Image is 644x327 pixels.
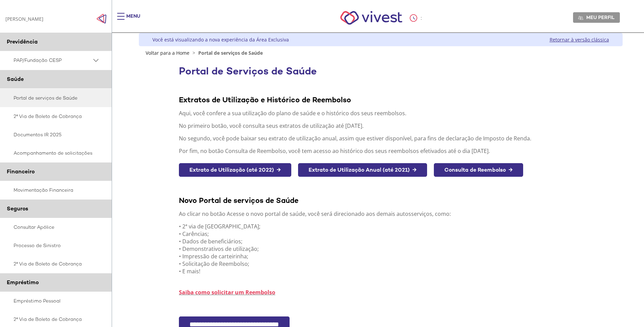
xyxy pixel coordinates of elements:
[410,14,423,22] div: :
[179,135,582,142] p: No segundo, você pode baixar seu extrato de utilização anual, assim que estiver disponível, para ...
[586,14,614,20] span: Meu perfil
[96,14,107,24] img: Fechar menu
[179,109,582,117] p: Aqui, você confere a sua utilização do plano de saúde e o histórico dos seus reembolsos.
[179,195,582,205] div: Novo Portal de serviços de Saúde
[573,12,620,22] a: Meu perfil
[7,38,38,45] span: Previdência
[179,95,582,104] div: Extratos de Utilização e Histórico de Reembolso
[191,50,197,56] span: >
[434,163,523,177] a: Consulta de Reembolso →
[179,289,275,296] a: Saiba como solicitar um Reembolso
[126,13,140,27] div: Menu
[96,14,107,24] span: Click to close side navigation.
[179,62,582,310] section: <span lang="pt-BR" dir="ltr">Visualizador do Conteúdo da Web</span>
[198,50,263,56] span: Portal de serviços de Saúde
[578,15,583,20] img: Meu perfil
[7,205,28,212] span: Seguros
[7,168,35,175] span: Financeiro
[298,163,427,177] a: Extrato de Utilização Anual (até 2021) →
[179,122,582,130] p: No primeiro botão, você consulta seus extratos de utilização até [DATE].
[5,16,43,22] div: [PERSON_NAME]
[7,279,39,286] span: Empréstimo
[179,66,582,77] h1: Portal de Serviços de Saúde
[179,147,582,155] p: Por fim, no botão Consulta de Reembolso, você tem acesso ao histórico dos seus reembolsos efetiva...
[333,3,410,32] img: Vivest
[550,36,609,43] a: Retornar à versão clássica
[146,50,189,56] a: Voltar para a Home
[14,56,92,65] span: PAP/Fundação CESP
[179,223,582,275] p: • 2ª via de [GEOGRAPHIC_DATA]; • Carências; • Dados de beneficiários; • Demonstrativos de utiliza...
[179,163,291,177] a: Extrato de Utilização (até 2022) →
[152,36,289,43] div: Você está visualizando a nova experiência da Área Exclusiva
[7,75,24,83] span: Saúde
[179,210,582,218] p: Ao clicar no botão Acesse o novo portal de saúde, você será direcionado aos demais autosserviços,...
